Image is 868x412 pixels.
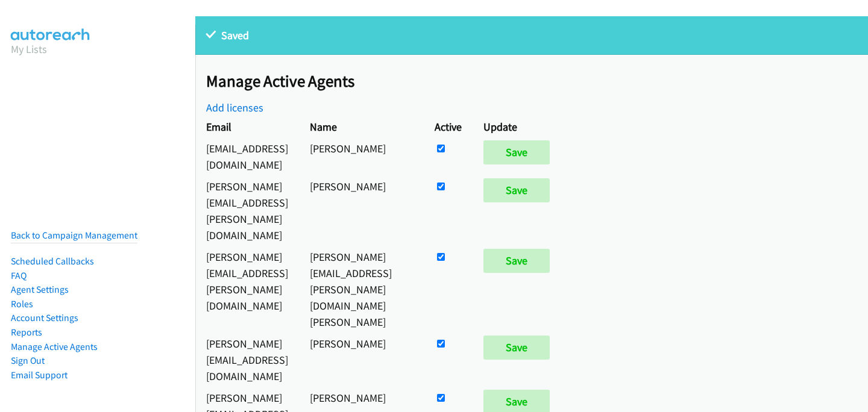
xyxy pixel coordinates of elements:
[195,246,299,332] td: [PERSON_NAME][EMAIL_ADDRESS][PERSON_NAME][DOMAIN_NAME]
[11,42,47,56] a: My Lists
[11,270,27,281] a: FAQ
[206,71,868,92] h2: Manage Active Agents
[11,255,94,267] a: Scheduled Callbacks
[11,341,98,352] a: Manage Active Agents
[195,175,299,246] td: [PERSON_NAME][EMAIL_ADDRESS][PERSON_NAME][DOMAIN_NAME]
[11,298,33,310] a: Roles
[483,249,550,273] input: Save
[195,332,299,387] td: [PERSON_NAME][EMAIL_ADDRESS][DOMAIN_NAME]
[473,116,566,137] th: Update
[299,137,424,175] td: [PERSON_NAME]
[299,116,424,137] th: Name
[11,369,68,381] a: Email Support
[11,355,45,366] a: Sign Out
[483,336,550,360] input: Save
[195,137,299,175] td: [EMAIL_ADDRESS][DOMAIN_NAME]
[483,140,550,164] input: Save
[483,178,550,202] input: Save
[11,326,42,338] a: Reports
[424,116,473,137] th: Active
[11,229,137,241] a: Back to Campaign Management
[206,101,263,114] a: Add licenses
[11,312,78,323] a: Account Settings
[195,116,299,137] th: Email
[206,27,857,43] p: Saved
[299,175,424,246] td: [PERSON_NAME]
[299,246,424,332] td: [PERSON_NAME][EMAIL_ADDRESS][PERSON_NAME][DOMAIN_NAME] [PERSON_NAME]
[11,284,69,295] a: Agent Settings
[299,332,424,387] td: [PERSON_NAME]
